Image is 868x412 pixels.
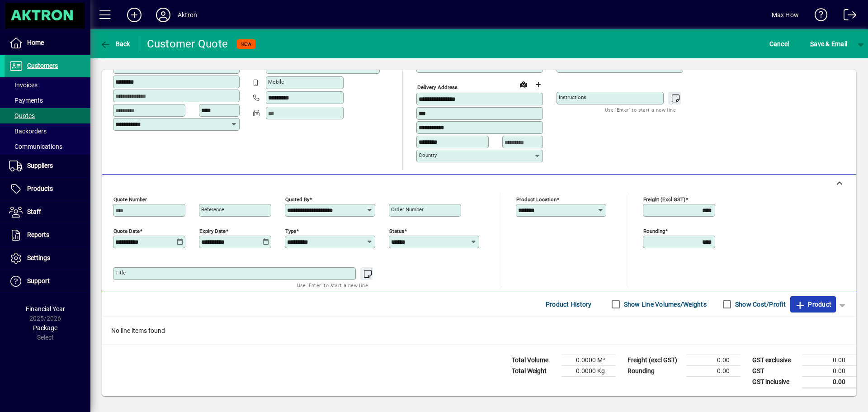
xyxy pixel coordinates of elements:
[26,305,65,313] span: Financial Year
[27,254,50,261] span: Settings
[542,296,595,313] button: Product History
[120,7,149,23] button: Add
[748,355,802,365] td: GST exclusive
[9,112,35,119] span: Quotes
[147,37,228,51] div: Customer Quote
[5,247,90,270] a: Settings
[516,196,557,202] mat-label: Product location
[27,62,58,69] span: Customers
[115,270,126,276] mat-label: Title
[837,2,857,31] a: Logout
[419,152,437,158] mat-label: Country
[113,196,147,202] mat-label: Quote number
[623,355,686,365] td: Freight (excl GST)
[561,355,616,365] td: 0.0000 M³
[623,365,686,376] td: Rounding
[5,178,90,200] a: Products
[9,81,38,89] span: Invoices
[241,41,252,47] span: NEW
[100,40,130,47] span: Back
[102,317,856,345] div: No line items found
[546,297,592,312] span: Product History
[516,77,531,91] a: View on map
[297,280,368,290] mat-hint: Use 'Enter' to start a new line
[767,36,792,52] button: Cancel
[772,8,799,22] div: Max How
[802,365,856,376] td: 0.00
[5,123,90,139] a: Backorders
[27,162,53,169] span: Suppliers
[686,355,741,365] td: 0.00
[5,155,90,177] a: Suppliers
[5,224,90,246] a: Reports
[27,39,44,46] span: Home
[33,324,57,331] span: Package
[810,37,847,51] span: ave & Email
[622,300,707,309] label: Show Line Volumes/Weights
[201,206,224,213] mat-label: Reference
[769,37,789,51] span: Cancel
[748,365,802,376] td: GST
[806,36,852,52] button: Save & Email
[559,94,586,100] mat-label: Instructions
[802,355,856,365] td: 0.00
[27,185,53,192] span: Products
[748,376,802,388] td: GST inclusive
[5,93,90,108] a: Payments
[90,36,140,52] app-page-header-button: Back
[27,208,41,215] span: Staff
[5,32,90,54] a: Home
[531,77,545,92] button: Choose address
[178,8,197,22] div: Aktron
[790,296,836,313] button: Product
[605,104,676,115] mat-hint: Use 'Enter' to start a new line
[5,108,90,123] a: Quotes
[98,36,132,52] button: Back
[5,139,90,154] a: Communications
[5,201,90,223] a: Staff
[9,128,47,135] span: Backorders
[27,231,49,238] span: Reports
[9,143,62,150] span: Communications
[733,300,786,309] label: Show Cost/Profit
[9,97,43,104] span: Payments
[686,365,741,376] td: 0.00
[285,196,309,202] mat-label: Quoted by
[507,365,561,376] td: Total Weight
[285,227,296,234] mat-label: Type
[643,227,665,234] mat-label: Rounding
[5,270,90,293] a: Support
[5,77,90,93] a: Invoices
[561,365,616,376] td: 0.0000 Kg
[802,376,856,388] td: 0.00
[507,355,561,365] td: Total Volume
[268,79,284,85] mat-label: Mobile
[27,277,50,284] span: Support
[149,7,178,23] button: Profile
[810,40,814,47] span: S
[199,227,226,234] mat-label: Expiry date
[113,227,140,234] mat-label: Quote date
[643,196,685,202] mat-label: Freight (excl GST)
[391,206,424,213] mat-label: Order number
[389,227,404,234] mat-label: Status
[795,297,831,312] span: Product
[808,2,828,31] a: Knowledge Base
